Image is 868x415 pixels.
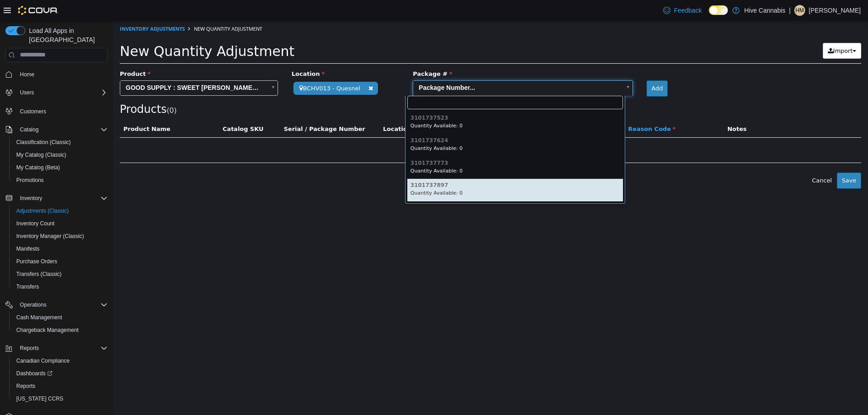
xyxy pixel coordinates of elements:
button: Users [2,86,111,99]
button: Reports [2,342,111,354]
span: Users [20,89,34,96]
span: Dashboards [16,370,52,377]
p: Hive Cannabis [744,5,785,16]
a: My Catalog (Beta) [13,162,64,173]
span: My Catalog (Beta) [16,164,60,171]
a: Purchase Orders [13,256,61,267]
p: | [789,5,791,16]
span: Manifests [13,243,108,254]
span: Inventory Manager (Classic) [16,233,84,240]
span: Home [20,71,34,78]
span: Customers [20,108,46,115]
button: My Catalog (Classic) [9,149,111,161]
button: Canadian Compliance [9,354,111,367]
span: Operations [16,299,108,310]
button: Inventory [16,193,46,204]
button: Inventory Manager (Classic) [9,230,111,242]
h6: 3101737523 [297,94,507,100]
small: Quantity Available: 0 [297,147,350,153]
button: Customers [2,104,111,117]
button: Chargeback Management [9,324,111,336]
span: Inventory [20,195,42,202]
span: Transfers (Classic) [13,269,108,280]
span: Dashboards [13,368,108,379]
span: Catalog [16,124,108,135]
a: Feedback [660,1,705,19]
span: Purchase Orders [13,256,108,267]
a: Inventory Manager (Classic) [13,231,88,242]
button: Cash Management [9,311,111,324]
a: Classification (Classic) [13,137,75,148]
span: Cash Management [13,312,108,323]
span: Transfers [16,283,39,290]
span: Transfers [13,281,108,292]
button: Users [16,87,38,98]
span: Customers [16,105,108,117]
span: Operations [20,301,47,308]
span: Dark Mode [709,15,709,15]
button: Catalog [16,124,42,135]
a: Transfers [13,281,42,292]
span: Users [16,87,108,98]
button: Operations [16,299,50,310]
h6: 3101737624 [297,117,507,123]
a: Adjustments (Classic) [13,205,72,216]
button: [US_STATE] CCRS [9,392,111,405]
span: My Catalog (Classic) [13,149,108,160]
span: Canadian Compliance [16,357,70,364]
h6: 3101737897 [297,162,507,168]
a: Reports [13,381,39,392]
a: My Catalog (Classic) [13,149,70,160]
a: Canadian Compliance [13,355,73,366]
span: Purchase Orders [16,258,57,265]
span: Canadian Compliance [13,355,108,366]
button: Purchase Orders [9,255,111,268]
span: Inventory [16,193,108,204]
a: Customers [16,106,50,117]
button: Classification (Classic) [9,136,111,149]
span: Inventory Count [16,220,55,227]
a: Home [16,69,38,80]
span: Promotions [16,177,44,184]
small: Quantity Available: 0 [297,102,350,108]
span: My Catalog (Beta) [13,162,108,173]
span: Reports [16,343,108,354]
span: Adjustments (Classic) [16,207,69,214]
button: Inventory [2,192,111,205]
button: Reports [16,343,42,354]
a: Cash Management [13,312,66,323]
span: My Catalog (Classic) [16,151,66,159]
button: Catalog [2,123,111,136]
span: [US_STATE] CCRS [16,395,63,402]
a: Chargeback Management [13,325,82,336]
button: Adjustments (Classic) [9,205,111,217]
div: Heather McDonald [794,5,805,16]
button: Transfers [9,280,111,293]
button: Reports [9,380,111,392]
button: Manifests [9,242,111,255]
span: Promotions [13,175,108,186]
a: Transfers (Classic) [13,269,65,280]
a: Promotions [13,175,47,186]
span: Classification (Classic) [16,139,71,146]
button: Transfers (Classic) [9,268,111,280]
small: Quantity Available: 0 [297,169,350,175]
button: Home [2,68,111,81]
img: Cova [18,6,58,15]
span: Reports [20,345,39,352]
button: Inventory Count [9,217,111,230]
p: [PERSON_NAME] [809,5,861,16]
span: Feedback [674,6,702,15]
a: Manifests [13,243,43,254]
h6: 3101737773 [297,140,507,145]
span: Reports [16,382,35,390]
button: Operations [2,298,111,311]
a: [US_STATE] CCRS [13,393,67,404]
button: Promotions [9,174,111,187]
input: Dark Mode [709,5,728,15]
span: Manifests [16,245,39,252]
a: Inventory Count [13,218,58,229]
span: Transfers (Classic) [16,270,61,278]
button: My Catalog (Beta) [9,161,111,174]
span: Chargeback Management [16,326,79,334]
